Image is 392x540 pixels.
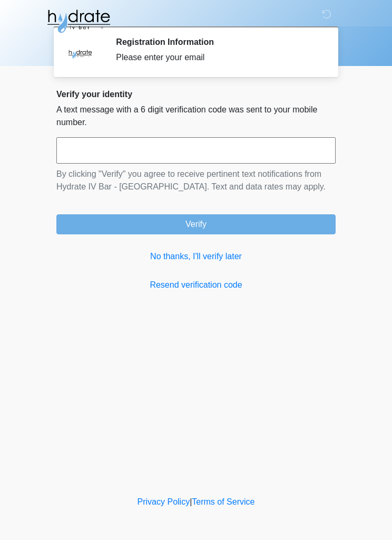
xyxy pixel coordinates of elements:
[190,497,192,506] a: |
[192,497,254,506] a: Terms of Service
[56,279,336,291] a: Resend verification code
[56,89,336,99] h2: Verify your identity
[56,168,336,193] p: By clicking "Verify" you agree to receive pertinent text notifications from Hydrate IV Bar - [GEO...
[56,103,336,129] p: A text message with a 6 digit verification code was sent to your mobile number.
[138,497,190,506] a: Privacy Policy
[116,51,320,64] div: Please enter your email
[46,8,111,34] img: Hydrate IV Bar - Glendale Logo
[56,250,336,263] a: No thanks, I'll verify later
[64,37,96,69] img: Agent Avatar
[56,214,336,234] button: Verify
